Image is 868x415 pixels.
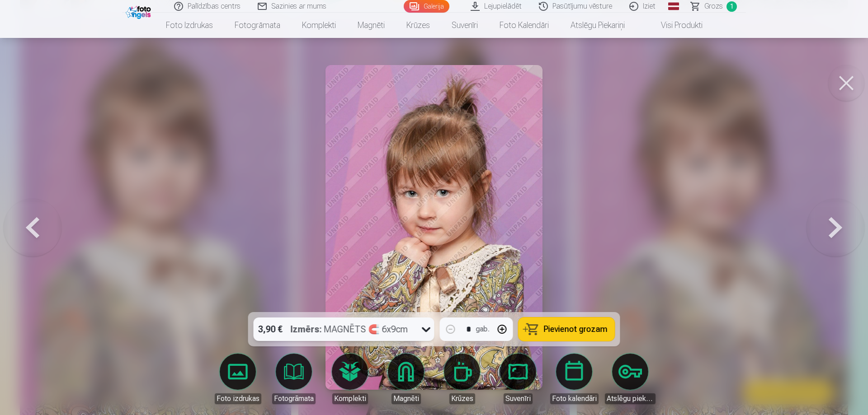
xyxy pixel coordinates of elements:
div: Fotogrāmata [272,393,316,404]
strong: Izmērs : [291,323,322,336]
a: Krūzes [396,13,441,38]
a: Foto kalendāri [489,13,560,38]
a: Fotogrāmata [269,354,319,404]
a: Komplekti [291,13,347,38]
a: Magnēti [347,13,396,38]
a: Magnēti [381,354,431,404]
span: 1 [726,1,737,12]
div: Krūzes [449,393,475,404]
div: Magnēti [392,393,421,404]
div: Foto kalendāri [550,393,599,404]
a: Foto izdrukas [155,13,224,38]
a: Komplekti [325,354,375,404]
a: Foto izdrukas [212,354,263,404]
div: Atslēgu piekariņi [605,393,656,404]
div: MAGNĒTS 🧲 6x9cm [291,317,408,341]
span: Grozs [704,1,723,12]
span: Pievienot grozam [544,325,608,333]
div: Suvenīri [504,393,533,404]
div: 3,90 € [254,317,287,341]
a: Suvenīri [493,354,543,404]
a: Visi produkti [636,13,713,38]
div: Foto izdrukas [215,393,261,404]
a: Fotogrāmata [224,13,291,38]
a: Suvenīri [441,13,489,38]
div: gab. [476,324,490,335]
div: Komplekti [332,393,368,404]
img: /fa1 [126,4,153,19]
a: Foto kalendāri [549,354,599,404]
a: Krūzes [437,354,487,404]
a: Atslēgu piekariņi [560,13,636,38]
a: Atslēgu piekariņi [605,354,656,404]
button: Pievienot grozam [519,317,615,341]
